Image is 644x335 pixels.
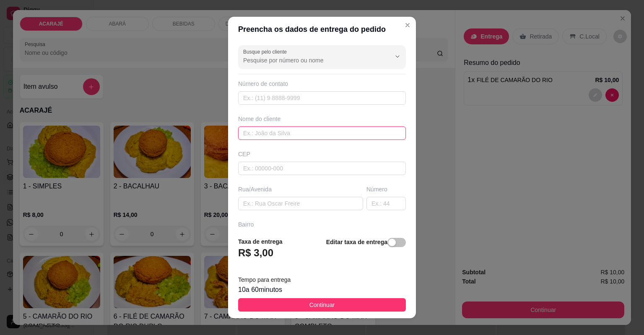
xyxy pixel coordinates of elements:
[238,150,406,158] div: CEP
[238,285,406,295] div: 10 a 60 minutos
[238,238,283,245] strong: Taxa de entrega
[238,115,406,123] div: Nome do cliente
[243,48,290,55] label: Busque pelo cliente
[238,246,273,260] h3: R$ 3,00
[391,50,404,63] button: Show suggestions
[238,276,291,283] span: Tempo para entrega
[228,17,416,42] header: Preencha os dados de entrega do pedido
[238,126,406,140] input: Ex.: João da Silva
[401,18,414,32] button: Close
[238,80,406,88] div: Número de contato
[238,162,406,175] input: Ex.: 00000-000
[238,298,406,312] button: Continuar
[238,220,406,229] div: Bairro
[326,239,387,245] strong: Editar taxa de entrega
[309,300,335,309] span: Continuar
[238,91,406,105] input: Ex.: (11) 9 8888-9999
[366,185,406,193] div: Número
[366,197,406,210] input: Ex.: 44
[238,197,363,210] input: Ex.: Rua Oscar Freire
[238,185,363,193] div: Rua/Avenida
[243,56,377,64] input: Busque pelo cliente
